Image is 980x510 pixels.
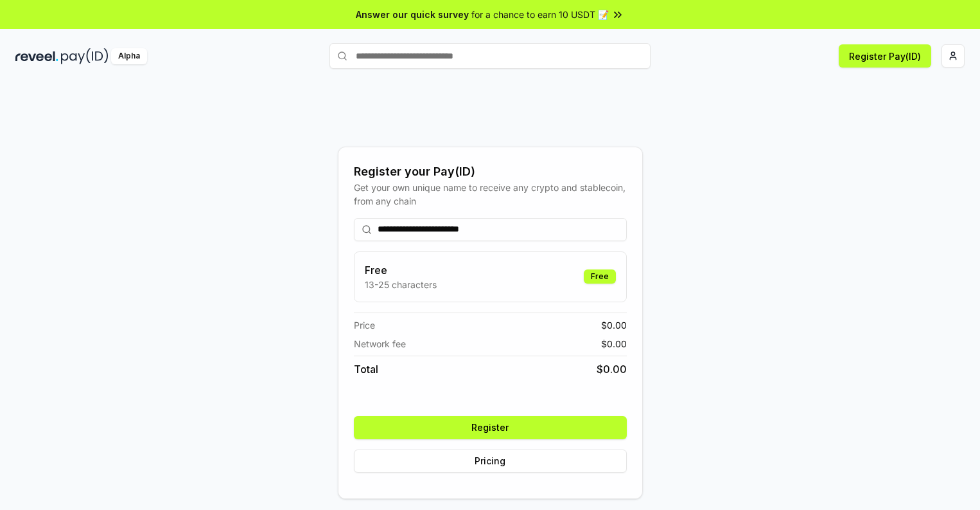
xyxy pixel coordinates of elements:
[15,48,58,64] img: reveel_dark
[584,269,616,284] div: Free
[111,48,147,64] div: Alpha
[365,262,437,278] h3: Free
[356,8,469,21] span: Answer our quick survey
[354,450,627,473] button: Pricing
[354,361,378,377] span: Total
[471,8,609,21] span: for a chance to earn 10 USDT 📝
[601,337,627,351] span: $ 0.00
[597,361,627,377] span: $ 0.00
[365,278,437,291] p: 13-25 characters
[354,416,627,439] button: Register
[354,318,375,332] span: Price
[839,44,931,68] button: Register Pay(ID)
[61,48,109,64] img: pay_id
[354,337,406,351] span: Network fee
[354,181,627,208] div: Get your own unique name to receive any crypto and stablecoin, from any chain
[354,163,627,181] div: Register your Pay(ID)
[601,318,627,332] span: $ 0.00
